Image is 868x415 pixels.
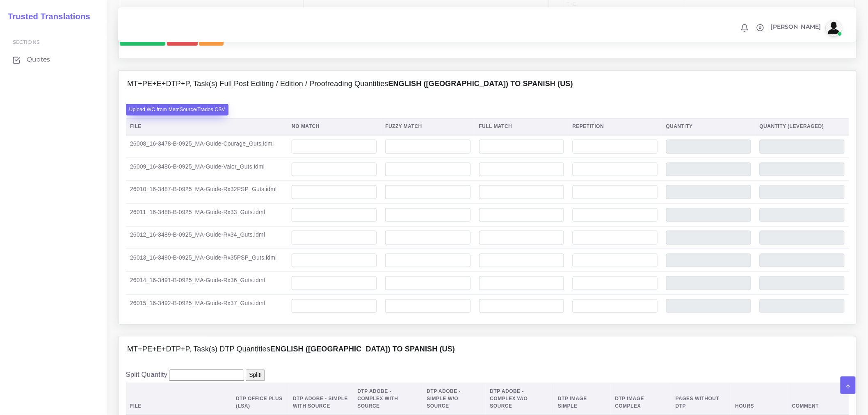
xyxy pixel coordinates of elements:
[270,345,455,353] b: English ([GEOGRAPHIC_DATA]) TO Spanish (US)
[388,80,573,88] b: English ([GEOGRAPHIC_DATA]) TO Spanish (US)
[826,20,842,36] img: avatar
[126,119,288,135] th: File
[126,104,229,115] label: Upload WC from MemSource/Trados CSV
[126,181,288,204] td: 26010_16-3487-B-0925_MA-Guide-Rx32PSP_Guts.idml
[119,71,856,97] div: MT+PE+E+DTP+P, Task(s) Full Post Editing / Edition / Proofreading QuantitiesEnglish ([GEOGRAPHIC_...
[568,119,662,135] th: Repetition
[127,345,455,354] h4: MT+PE+E+DTP+P, Task(s) DTP Quantities
[288,119,381,135] th: No Match
[126,370,168,380] label: Split Quantity
[731,383,788,415] th: Hours
[232,383,289,415] th: DTP Office Plus (LSA)
[127,80,573,89] h4: MT+PE+E+DTP+P, Task(s) Full Post Editing / Edition / Proofreading Quantities
[126,272,288,295] td: 26014_16-3491-B-0925_MA-Guide-Rx36_Guts.idml
[126,226,288,249] td: 26012_16-3489-B-0925_MA-Guide-Rx34_Guts.idml
[423,383,486,415] th: DTP Adobe - Simple W/O Source
[767,20,845,36] a: [PERSON_NAME]avatar
[2,11,90,21] h2: Trusted Translations
[2,10,90,23] a: Trusted Translations
[126,204,288,227] td: 26011_16-3488-B-0925_MA-Guide-Rx33_Guts.idml
[246,370,265,381] input: Split!
[755,119,849,135] th: Quantity (Leveraged)
[554,383,611,415] th: DTP Image Simple
[6,51,101,68] a: Quotes
[119,337,856,363] div: MT+PE+E+DTP+P, Task(s) DTP QuantitiesEnglish ([GEOGRAPHIC_DATA]) TO Spanish (US)
[289,383,353,415] th: DTP Adobe - Simple With Source
[486,383,554,415] th: DTP Adobe - Complex W/O Source
[611,383,671,415] th: DTP Image Complex
[353,383,423,415] th: DTP Adobe - Complex With Source
[126,135,288,158] td: 26008_16-3478-B-0925_MA-Guide-Courage_Guts.idml
[126,383,232,415] th: File
[788,383,849,415] th: Comment
[126,158,288,181] td: 26009_16-3486-B-0925_MA-Guide-Valor_Guts.idml
[126,249,288,272] td: 26013_16-3490-B-0925_MA-Guide-Rx35PSP_Guts.idml
[119,97,856,324] div: MT+PE+E+DTP+P, Task(s) Full Post Editing / Edition / Proofreading QuantitiesEnglish ([GEOGRAPHIC_...
[27,55,50,64] span: Quotes
[475,119,568,135] th: Full Match
[13,39,40,45] span: Sections
[771,24,821,30] span: [PERSON_NAME]
[126,295,288,317] td: 26015_16-3492-B-0925_MA-Guide-Rx37_Guts.idml
[662,119,755,135] th: Quantity
[672,383,731,415] th: Pages Without DTP
[381,119,475,135] th: Fuzzy Match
